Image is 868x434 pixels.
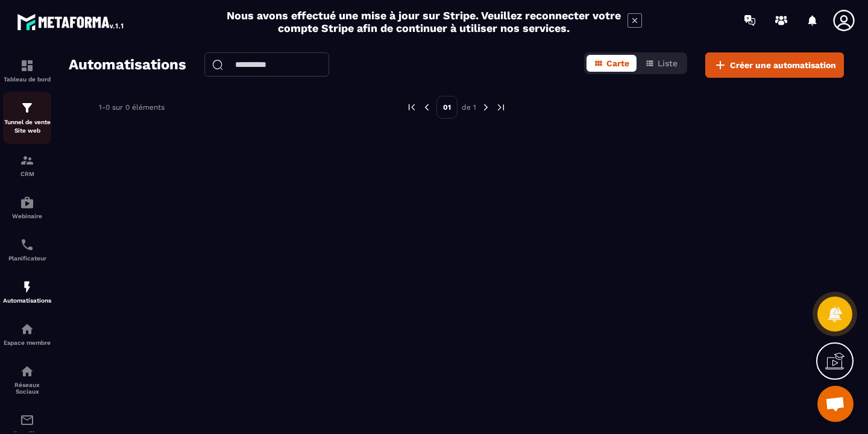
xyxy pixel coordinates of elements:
[406,102,417,113] img: prev
[3,144,51,186] a: formationformationCRM
[3,297,51,304] p: Automatisations
[462,102,476,112] p: de 1
[606,58,629,68] span: Carte
[20,322,34,336] img: automations
[3,255,51,262] p: Planificateur
[480,102,491,113] img: next
[226,9,621,34] h2: Nous avons effectué une mise à jour sur Stripe. Veuillez reconnecter votre compte Stripe afin de ...
[99,103,165,112] p: 1-0 sur 0 éléments
[658,58,678,68] span: Liste
[3,213,51,219] p: Webinaire
[3,118,51,135] p: Tunnel de vente Site web
[421,102,432,113] img: prev
[3,228,51,271] a: schedulerschedulerPlanificateur
[3,49,51,92] a: formationformationTableau de bord
[20,280,34,294] img: automations
[3,339,51,346] p: Espace membre
[20,101,34,115] img: formation
[20,195,34,210] img: automations
[20,58,34,73] img: formation
[3,186,51,228] a: automationsautomationsWebinaire
[17,11,125,33] img: logo
[20,413,34,427] img: email
[705,52,844,78] button: Créer une automatisation
[3,355,51,404] a: social-networksocial-networkRéseaux Sociaux
[3,271,51,313] a: automationsautomationsAutomatisations
[20,237,34,252] img: scheduler
[587,55,637,72] button: Carte
[3,92,51,144] a: formationformationTunnel de vente Site web
[436,96,458,119] p: 01
[3,76,51,83] p: Tableau de bord
[817,386,854,422] div: Open chat
[730,59,836,71] span: Créer une automatisation
[495,102,506,113] img: next
[69,52,186,78] h2: Automatisations
[3,171,51,177] p: CRM
[20,364,34,379] img: social-network
[20,153,34,168] img: formation
[3,382,51,395] p: Réseaux Sociaux
[3,313,51,355] a: automationsautomationsEspace membre
[638,55,685,72] button: Liste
